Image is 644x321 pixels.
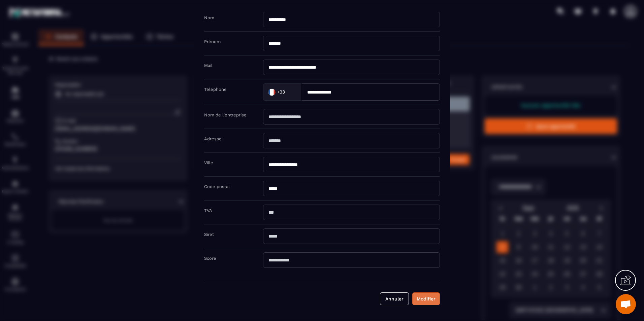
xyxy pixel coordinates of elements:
label: Nom [204,15,214,20]
label: Code postal [204,184,230,189]
label: Prénom [204,39,221,44]
div: Search for option [263,83,302,101]
input: Search for option [286,87,295,97]
button: Modifier [412,292,440,305]
label: TVA [204,208,212,213]
label: Siret [204,232,214,237]
span: +33 [277,88,285,95]
button: Annuler [380,292,409,305]
label: Score [204,256,216,261]
label: Adresse [204,136,222,141]
label: Téléphone [204,87,227,92]
label: Mail [204,63,213,68]
label: Nom de l'entreprise [204,112,247,117]
label: Ville [204,160,213,165]
div: Ouvrir le chat [616,294,636,314]
img: Country Flag [265,85,279,99]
